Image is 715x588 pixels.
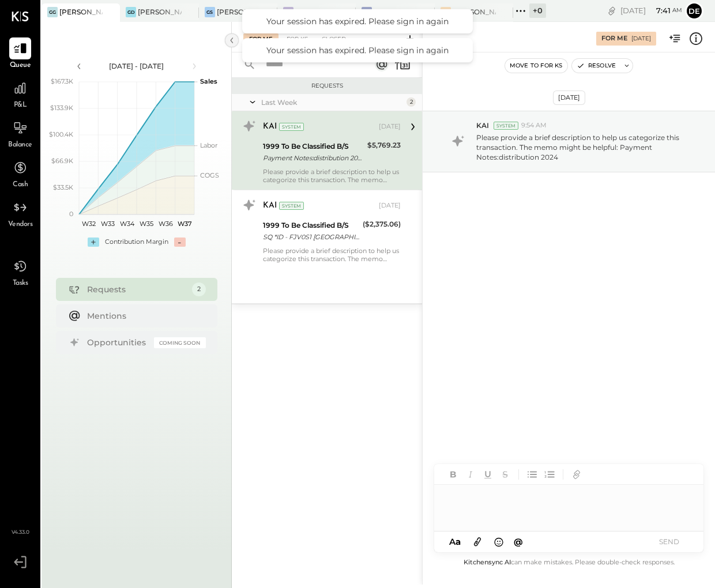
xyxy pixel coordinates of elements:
[263,152,364,164] div: Payment Notes:distribution 2024
[13,278,28,289] span: Tasks
[601,34,627,43] div: For Me
[1,157,40,190] a: Cash
[174,238,186,247] div: -
[88,238,99,247] div: +
[456,536,461,547] span: a
[51,77,73,85] text: $167.3K
[606,5,618,17] div: copy link
[494,122,518,130] div: System
[1,197,40,230] a: Vendors
[521,121,547,130] span: 9:54 AM
[685,2,703,20] button: de
[205,7,215,17] div: GS
[569,467,584,482] button: Add URL
[279,123,304,131] div: System
[81,220,95,228] text: W32
[87,310,200,322] div: Mentions
[1,37,40,71] a: Queue
[200,77,217,85] text: Sales
[200,141,217,149] text: Labor
[263,231,359,243] div: SQ *ID - FJV0S1 [GEOGRAPHIC_DATA][PERSON_NAME]/[GEOGRAPHIC_DATA] US CARD PURCHASE REFUND
[69,210,73,218] text: 0
[217,7,260,17] div: [PERSON_NAME] Seaport
[498,467,513,482] button: Strikethrough
[572,59,620,73] button: Resolve
[59,7,103,17] div: [PERSON_NAME] [GEOGRAPHIC_DATA]
[1,77,40,111] a: P&L
[8,140,32,150] span: Balance
[87,337,148,348] div: Opportunities
[53,183,73,191] text: $33.5K
[254,45,461,55] div: Your session has expired. Please sign in again
[283,7,293,17] div: GC
[192,282,206,296] div: 2
[238,82,416,90] div: Requests
[1,117,40,150] a: Balance
[126,7,136,17] div: GD
[1,255,40,289] a: Tasks
[10,61,31,71] span: Queue
[367,140,401,151] div: $5,769.23
[453,7,496,17] div: [PERSON_NAME] Back Bay
[14,100,27,111] span: P&L
[51,157,73,165] text: $66.9K
[158,220,172,228] text: W36
[505,59,567,73] button: Move to for ks
[87,284,186,295] div: Requests
[363,218,401,230] div: ($2,375.06)
[49,130,73,138] text: $100.4K
[295,7,338,17] div: [PERSON_NAME]- Causeway
[105,238,168,247] div: Contribution Margin
[514,536,523,547] span: @
[407,97,416,107] div: 2
[374,7,417,17] div: [PERSON_NAME] [GEOGRAPHIC_DATA]
[138,7,181,17] div: [PERSON_NAME] Downtown
[177,220,191,228] text: W37
[8,220,33,230] span: Vendors
[646,534,692,549] button: SEND
[476,133,694,162] p: Please provide a brief description to help us categorize this transaction. The memo might be help...
[441,7,451,17] div: GB
[47,7,58,17] div: GG
[525,467,540,482] button: Unordered List
[261,97,404,107] div: Last Week
[480,467,495,482] button: Underline
[362,7,372,17] div: GB
[476,120,489,130] span: KAI
[263,220,359,231] div: 1999 To Be Classified B/S
[631,35,651,43] div: [DATE]
[13,180,28,190] span: Cash
[542,467,557,482] button: Ordered List
[101,220,115,228] text: W33
[154,337,206,348] div: Coming Soon
[379,201,401,210] div: [DATE]
[254,16,461,27] div: Your session has expired. Please sign in again
[463,467,478,482] button: Italic
[243,33,279,45] div: For Me
[263,141,364,152] div: 1999 To Be Classified B/S
[263,121,277,133] div: KAI
[119,220,134,228] text: W34
[263,200,277,212] div: KAI
[446,467,461,482] button: Bold
[200,171,219,179] text: COGS
[379,122,401,131] div: [DATE]
[553,91,585,105] div: [DATE]
[446,536,464,548] button: Aa
[88,61,186,71] div: [DATE] - [DATE]
[263,168,401,184] div: Please provide a brief description to help us categorize this transaction. The memo might be help...
[510,534,526,549] button: @
[620,5,682,16] div: [DATE]
[263,247,401,263] div: Please provide a brief description to help us categorize this transaction. The memo might be help...
[139,220,153,228] text: W35
[279,202,304,210] div: System
[529,3,546,18] div: + 0
[50,104,73,112] text: $133.9K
